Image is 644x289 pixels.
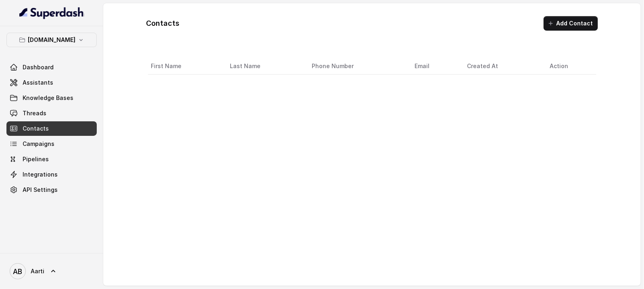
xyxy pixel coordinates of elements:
[543,58,596,75] th: Action
[148,58,224,75] th: First Name
[305,58,408,75] th: Phone Number
[6,183,97,197] a: API Settings
[23,109,46,117] span: Threads
[6,60,97,75] a: Dashboard
[6,106,97,121] a: Threads
[461,58,543,75] th: Created At
[146,17,180,30] h1: Contacts
[6,152,97,166] a: Pipelines
[23,186,58,194] span: API Settings
[13,267,23,276] text: AB
[6,121,97,136] a: Contacts
[23,125,49,133] span: Contacts
[23,94,73,102] span: Knowledge Bases
[6,75,97,90] a: Assistants
[6,260,97,283] a: Aarti
[6,91,97,105] a: Knowledge Bases
[28,35,75,45] p: [DOMAIN_NAME]
[6,167,97,182] a: Integrations
[31,267,44,275] span: Aarti
[23,63,54,71] span: Dashboard
[23,155,49,163] span: Pipelines
[23,79,53,87] span: Assistants
[6,33,97,47] button: [DOMAIN_NAME]
[223,58,305,75] th: Last Name
[408,58,461,75] th: Email
[6,137,97,151] a: Campaigns
[544,16,598,31] button: Add Contact
[23,140,54,148] span: Campaigns
[19,6,84,19] img: light.svg
[23,170,58,179] span: Integrations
